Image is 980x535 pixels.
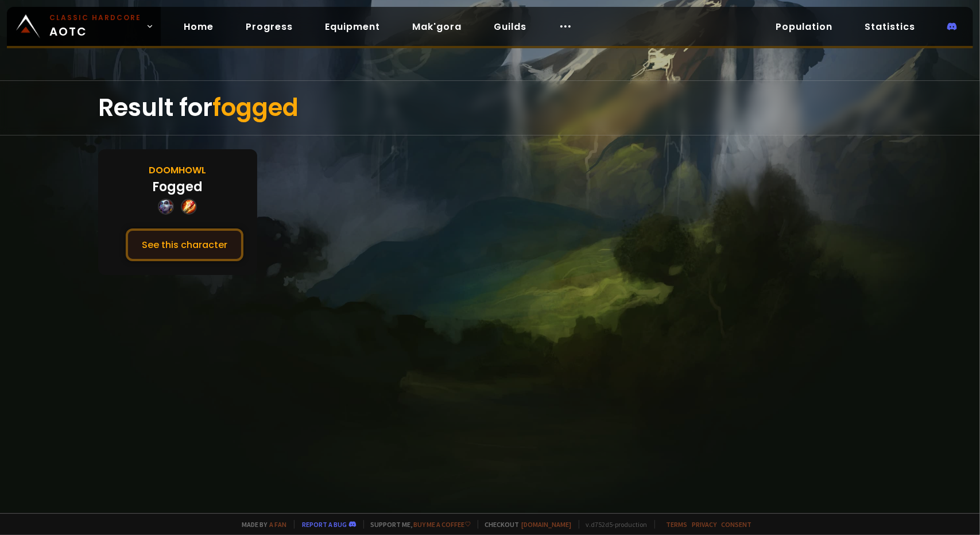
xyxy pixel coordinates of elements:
[522,520,572,529] a: [DOMAIN_NAME]
[692,520,717,529] a: Privacy
[152,177,203,196] div: Fogged
[49,13,141,40] span: AOTC
[235,520,287,529] span: Made by
[478,520,572,529] span: Checkout
[485,15,536,38] a: Guilds
[270,520,287,529] a: a fan
[49,13,141,23] small: Classic Hardcore
[667,520,688,529] a: Terms
[363,520,471,529] span: Support me,
[7,7,161,46] a: Classic HardcoreAOTC
[414,520,471,529] a: Buy me a coffee
[237,15,302,38] a: Progress
[303,520,347,529] a: Report a bug
[579,520,648,529] span: v. d752d5 - production
[149,163,206,177] div: Doomhowl
[722,520,752,529] a: Consent
[126,228,243,261] button: See this character
[403,15,471,38] a: Mak'gora
[766,15,842,38] a: Population
[212,91,299,125] span: fogged
[316,15,389,38] a: Equipment
[855,15,924,38] a: Statistics
[175,15,223,38] a: Home
[98,81,882,135] div: Result for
